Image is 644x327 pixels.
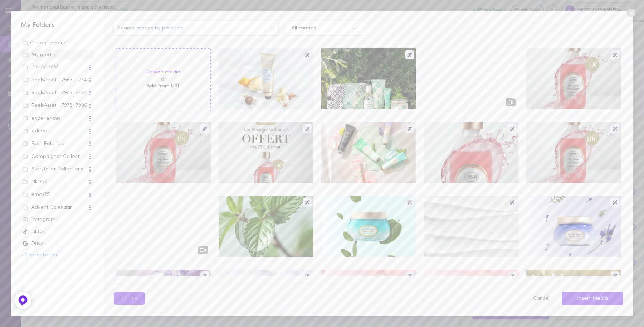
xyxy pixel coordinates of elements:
div: Face Polishers [23,140,88,148]
span: or [146,76,180,83]
div: ReelsAsset_17978_2234 [23,90,88,97]
span: Storyteller Collections [21,164,94,174]
span: Face Polishers [21,138,94,149]
div: Drive [23,240,92,247]
span: My Folders [21,22,55,29]
div: Storyteller Collections [23,166,88,173]
button: Cancel [528,291,554,306]
div: TIKTOK [23,179,88,186]
div: Search images by productsAll imagesUpload mediaorAdd from URLimageimageimageimageimageimageimagei... [104,11,633,316]
span: Search images by products [118,26,184,31]
span: Advent Calendar [21,202,94,213]
button: Tag [114,292,145,305]
span: TIKTOK [21,177,94,187]
span: Campaigner Collections [21,151,94,162]
div: My media [23,52,92,59]
div: edited [23,128,88,135]
span: ReelsAsset_17563_2234 [21,74,94,85]
div: ReelsAsset_17563_2234 [23,77,88,84]
span: unsorted [21,50,94,60]
img: Feedback Button [18,295,28,306]
div: Xmas25 [23,191,88,198]
div: Current product [23,40,92,47]
span: Add from URL [147,83,180,89]
span: Xmas25 [21,189,94,200]
span: experiences [21,113,94,124]
div: experiences [23,115,88,122]
button: Insert Media [562,292,623,306]
div: Advent Calendar [23,204,88,211]
label: Upload media [146,69,180,76]
span: ReelsAsset_17978_2234 [21,87,94,98]
button: + Create Folder [21,253,58,258]
div: Tiktok [23,229,92,236]
span: edited [21,125,94,136]
div: INSTAGRAM [23,64,88,71]
span: ReelsAsset_17978_7880 [21,100,94,111]
span: INSTAGRAM [21,62,94,72]
div: ReelsAsset_17978_7880 [23,102,88,109]
div: All images [292,26,316,31]
div: Instagram [23,216,92,223]
div: Campaigner Collections [23,153,88,160]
